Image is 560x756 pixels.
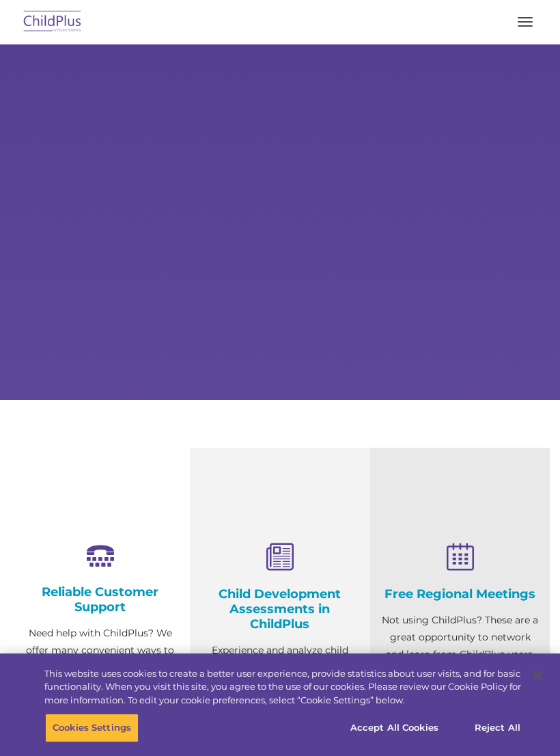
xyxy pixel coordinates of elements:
div: This website uses cookies to create a better user experience, provide statistics about user visit... [44,667,521,707]
button: Accept All Cookies [343,714,446,742]
button: Close [523,660,553,690]
img: ChildPlus by Procare Solutions [20,6,85,38]
p: Not using ChildPlus? These are a great opportunity to network and learn from ChildPlus users. Fin... [380,612,540,697]
button: Cookies Settings [45,714,139,742]
h4: Reliable Customer Support [20,584,180,615]
h4: Child Development Assessments in ChildPlus [200,586,359,632]
button: Reject All [455,714,540,742]
p: Need help with ChildPlus? We offer many convenient ways to contact our amazing Customer Support r... [20,625,180,744]
h4: Free Regional Meetings [380,586,540,602]
p: Experience and analyze child assessments and Head Start data management in one system with zero c... [200,642,359,744]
